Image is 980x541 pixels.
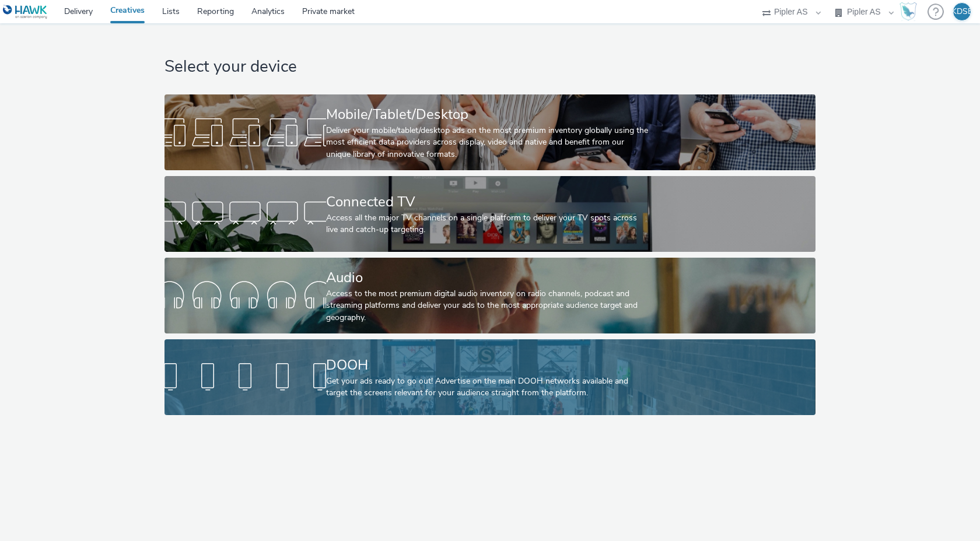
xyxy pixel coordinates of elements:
div: Access to the most premium digital audio inventory on radio channels, podcast and streaming platf... [326,288,649,324]
h1: Select your device [164,56,815,78]
div: Mobile/Tablet/Desktop [326,104,649,125]
img: Hawk Academy [900,2,917,21]
div: Audio [326,268,649,288]
img: undefined Logo [3,5,48,19]
a: AudioAccess to the most premium digital audio inventory on radio channels, podcast and streaming ... [164,258,815,333]
a: Connected TVAccess all the major TV channels on a single platform to deliver your TV spots across... [164,176,815,252]
div: DOOH [326,355,649,375]
div: Connected TV [326,192,649,212]
div: Deliver your mobile/tablet/desktop ads on the most premium inventory globally using the most effi... [326,125,649,160]
div: KDSB [951,3,973,20]
a: Hawk Academy [900,2,922,21]
div: Access all the major TV channels on a single platform to deliver your TV spots across live and ca... [326,212,649,236]
a: Mobile/Tablet/DesktopDeliver your mobile/tablet/desktop ads on the most premium inventory globall... [164,94,815,170]
div: Get your ads ready to go out! Advertise on the main DOOH networks available and target the screen... [326,375,649,399]
a: DOOHGet your ads ready to go out! Advertise on the main DOOH networks available and target the sc... [164,339,815,415]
